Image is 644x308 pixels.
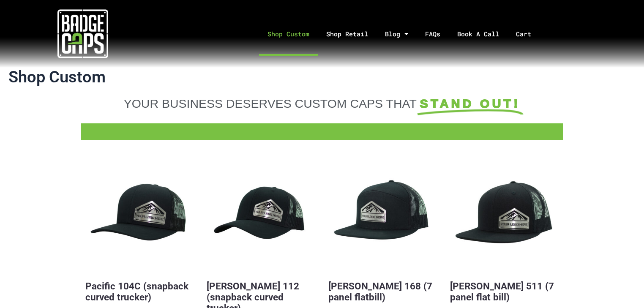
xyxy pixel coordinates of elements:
[165,12,644,56] nav: Menu
[85,281,188,303] a: Pacific 104C (snapback curved trucker)
[450,281,554,303] a: [PERSON_NAME] 511 (7 panel flat bill)
[85,96,559,111] a: YOUR BUSINESS DESERVES CUSTOM CAPS THAT STAND OUT!
[124,97,417,110] span: YOUR BUSINESS DESERVES CUSTOM CAPS THAT
[328,161,437,270] button: BadgeCaps - Richardson 168
[57,8,108,59] img: badgecaps white logo with green acccent
[417,12,449,56] a: FAQs
[259,12,318,56] a: Shop Custom
[377,12,417,56] a: Blog
[207,161,315,270] button: BadgeCaps - Richardson 112
[85,161,194,270] button: BadgeCaps - Pacific 104C
[449,12,508,56] a: Book A Call
[318,12,377,56] a: Shop Retail
[450,161,559,270] button: BadgeCaps - Richardson 511
[8,68,636,87] h1: Shop Custom
[508,12,550,56] a: Cart
[328,281,432,303] a: [PERSON_NAME] 168 (7 panel flatbill)
[81,128,563,132] a: FFD BadgeCaps Fire Department Custom unique apparel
